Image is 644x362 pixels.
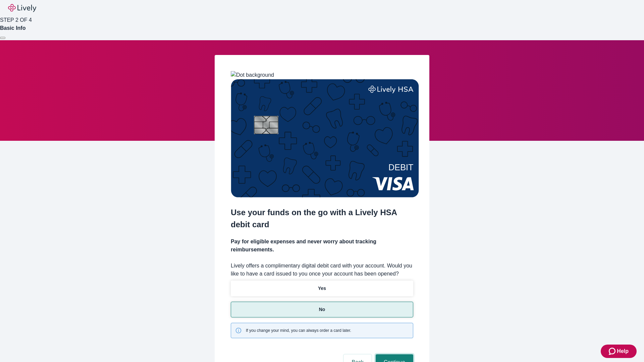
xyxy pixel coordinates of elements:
p: Yes [318,285,326,292]
img: Dot background [231,71,274,79]
button: No [231,302,413,317]
svg: Zendesk support icon [609,347,617,355]
p: No [319,306,325,313]
h4: Pay for eligible expenses and never worry about tracking reimbursements. [231,238,413,254]
span: If you change your mind, you can always order a card later. [246,327,351,334]
span: Help [617,347,629,355]
label: Lively offers a complimentary digital debit card with your account. Would you like to have a card... [231,262,413,278]
h2: Use your funds on the go with a Lively HSA debit card [231,206,413,231]
img: Debit card [231,79,419,197]
img: Lively [8,4,36,12]
button: Zendesk support iconHelp [601,345,637,358]
button: Yes [231,281,413,296]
